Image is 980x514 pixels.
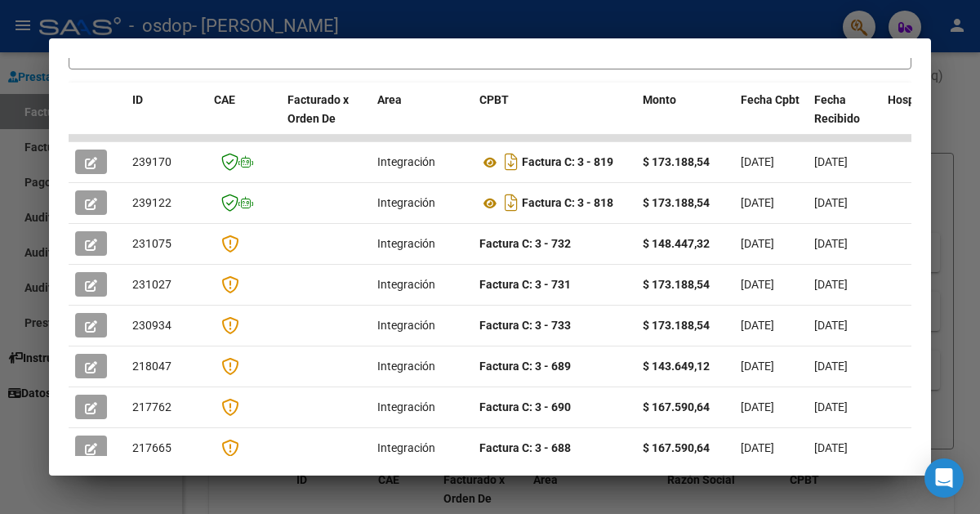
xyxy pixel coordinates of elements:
strong: Factura C: 3 - 818 [522,197,613,210]
span: 239122 [132,196,171,209]
span: 217762 [132,400,171,413]
span: 239170 [132,155,171,168]
span: [DATE] [741,360,774,373]
span: ID [132,93,143,106]
span: 217665 [132,441,171,454]
datatable-header-cell: CPBT [473,83,636,154]
span: [DATE] [741,441,774,454]
i: Descargar documento [501,149,522,175]
div: Open Intercom Messenger [924,458,964,498]
strong: Factura C: 3 - 733 [479,319,571,332]
span: [DATE] [741,155,774,168]
span: Area [377,93,402,106]
span: 231027 [132,278,171,291]
strong: Factura C: 3 - 689 [479,360,571,373]
strong: $ 167.590,64 [643,400,710,413]
strong: $ 167.590,64 [643,441,710,454]
strong: Factura C: 3 - 688 [479,441,571,454]
span: Monto [643,93,676,106]
strong: $ 173.188,54 [643,319,710,332]
datatable-header-cell: Area [371,83,473,154]
span: Integración [377,278,435,291]
span: Fecha Cpbt [741,93,800,106]
span: Integración [377,400,435,413]
datatable-header-cell: ID [126,83,207,154]
span: [DATE] [741,278,774,291]
span: [DATE] [741,319,774,332]
span: [DATE] [814,441,848,454]
span: Integración [377,441,435,454]
datatable-header-cell: Fecha Recibido [808,83,881,154]
span: [DATE] [741,196,774,209]
i: Descargar documento [501,190,522,216]
span: Integración [377,360,435,373]
strong: Factura C: 3 - 731 [479,278,571,291]
span: [DATE] [741,237,774,250]
span: 218047 [132,360,171,373]
datatable-header-cell: Facturado x Orden De [281,83,371,154]
strong: $ 173.188,54 [643,278,710,291]
strong: $ 148.447,32 [643,237,710,250]
strong: $ 173.188,54 [643,196,710,209]
strong: $ 173.188,54 [643,155,710,168]
strong: Factura C: 3 - 690 [479,400,571,413]
strong: $ 143.649,12 [643,360,710,373]
datatable-header-cell: CAE [207,83,281,154]
span: Hospital [888,93,932,106]
span: [DATE] [814,155,848,168]
span: Fecha Recibido [814,93,860,125]
span: Facturado x Orden De [287,93,349,125]
datatable-header-cell: Fecha Cpbt [734,83,808,154]
span: Integración [377,155,435,168]
span: Integración [377,196,435,209]
span: 230934 [132,319,171,332]
datatable-header-cell: Monto [636,83,734,154]
strong: Factura C: 3 - 819 [522,156,613,169]
span: CAE [214,93,235,106]
span: [DATE] [814,319,848,332]
span: [DATE] [814,360,848,373]
span: [DATE] [741,400,774,413]
span: [DATE] [814,278,848,291]
span: [DATE] [814,237,848,250]
span: Integración [377,319,435,332]
span: Integración [377,237,435,250]
span: [DATE] [814,196,848,209]
strong: Factura C: 3 - 732 [479,237,571,250]
span: 231075 [132,237,171,250]
span: [DATE] [814,400,848,413]
span: CPBT [479,93,509,106]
